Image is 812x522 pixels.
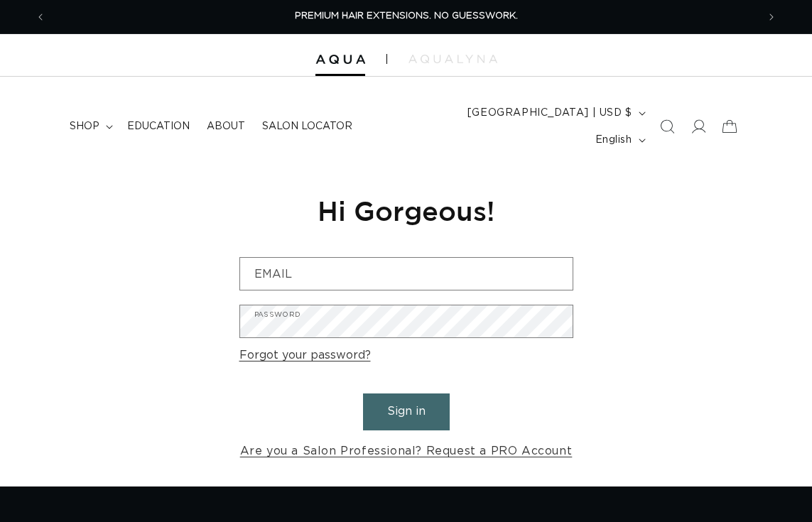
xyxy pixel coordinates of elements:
span: Salon Locator [262,120,352,133]
span: shop [70,120,99,133]
img: Aqua Hair Extensions [315,55,365,65]
button: [GEOGRAPHIC_DATA] | USD $ [459,99,651,126]
span: About [207,120,245,133]
span: English [595,133,632,148]
a: Salon Locator [254,112,361,141]
a: Forgot your password? [239,345,371,366]
summary: shop [61,112,119,141]
button: English [587,126,651,153]
img: aqualyna.com [408,55,497,63]
iframe: Chat Widget [741,454,812,522]
h1: Hi Gorgeous! [239,193,573,228]
a: Are you a Salon Professional? Request a PRO Account [240,441,573,462]
button: Sign in [363,393,450,430]
span: [GEOGRAPHIC_DATA] | USD $ [467,106,632,121]
button: Next announcement [756,4,787,31]
span: PREMIUM HAIR EXTENSIONS. NO GUESSWORK. [295,11,518,21]
input: Email [240,258,573,290]
summary: Search [651,111,683,142]
button: Previous announcement [25,4,56,31]
span: Education [127,120,190,133]
a: About [198,112,254,141]
a: Education [119,112,198,141]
